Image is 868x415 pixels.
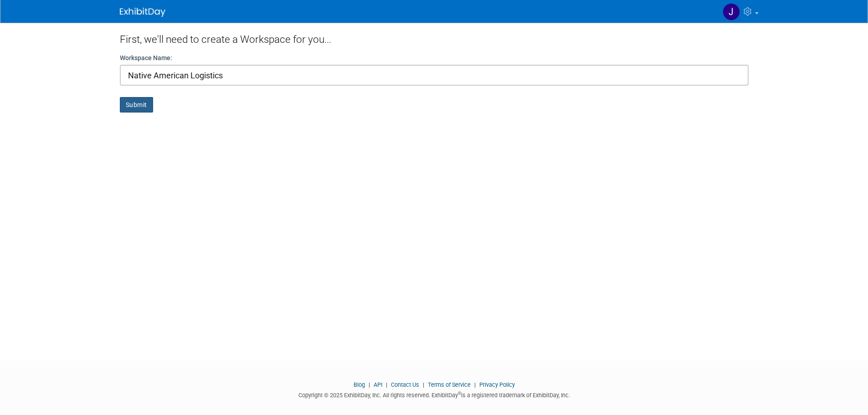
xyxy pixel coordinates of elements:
div: First, we'll need to create a Workspace for you... [120,23,749,53]
input: Name of your organization [120,65,749,86]
span: | [384,381,390,388]
sup: ® [458,391,461,396]
label: Workspace Name: [120,53,172,62]
button: Submit [120,97,153,113]
span: | [366,381,372,388]
img: Jeff Berlin [723,3,740,20]
a: Contact Us [391,381,419,388]
a: Terms of Service [428,381,471,388]
a: API [374,381,382,388]
img: ExhibitDay [120,8,165,17]
a: Blog [354,381,365,388]
span: | [472,381,478,388]
span: | [421,381,426,388]
a: Privacy Policy [479,381,515,388]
